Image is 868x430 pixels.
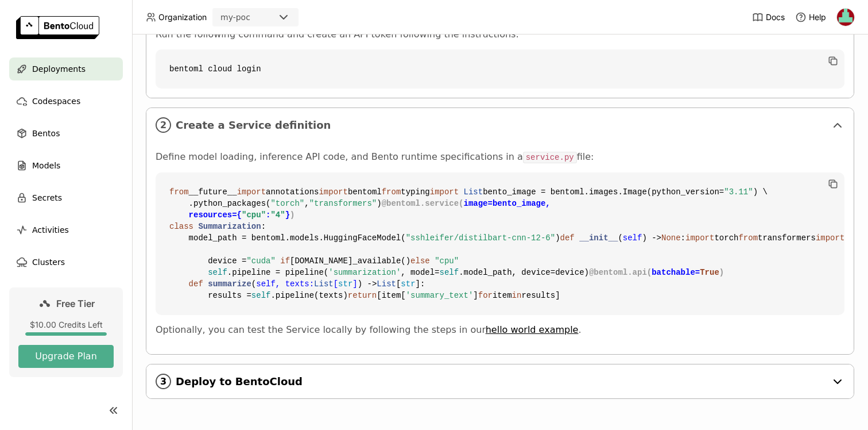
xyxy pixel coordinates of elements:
img: Bilel ISMAIL [837,9,854,26]
a: hello world example [486,324,579,335]
span: Help [809,12,826,22]
a: Codespaces [9,90,123,113]
span: Codespaces [32,94,80,108]
span: str [401,279,415,289]
span: str [338,279,352,289]
div: 2Create a Service definition [146,108,854,142]
p: Run the following command and create an API token following the instructions: [156,29,844,40]
a: Bentos [9,122,123,145]
a: Models [9,154,123,177]
span: @bentoml.api( ) [589,268,724,277]
i: 3 [156,374,171,389]
span: List [314,279,334,289]
span: import [430,187,459,197]
span: Models [32,159,60,172]
span: "3.11" [724,187,753,197]
span: 'summarization' [328,268,401,277]
span: "cpu" [242,210,266,220]
span: Docs [766,12,785,22]
span: Organization [158,12,207,22]
a: Docs [752,11,785,23]
span: Activities [32,223,69,237]
span: List [377,279,396,289]
span: def [189,279,203,289]
span: self [251,291,271,300]
span: List [464,187,483,197]
span: batchable= [652,268,719,277]
p: Optionally, you can test the Service locally by following the steps in our . [156,324,844,336]
span: from [382,187,401,197]
span: "cpu" [435,256,459,266]
span: from [738,233,758,243]
span: else [410,256,430,266]
span: class [169,222,193,231]
div: my-poc [220,11,250,23]
span: from [169,187,189,197]
span: Summarization [198,222,261,231]
span: "4" [270,210,285,220]
span: summarize [208,279,251,289]
span: 'summary_text' [406,291,474,300]
span: Deployments [32,62,86,76]
span: "cuda" [246,256,275,266]
a: Clusters [9,251,123,274]
button: Upgrade Plan [18,345,114,368]
span: True [700,268,719,277]
span: Secrets [32,191,62,205]
div: Help [795,11,826,23]
a: Secrets [9,186,123,209]
span: return [348,291,377,300]
div: $10.00 Credits Left [18,320,114,330]
div: 3Deploy to BentoCloud [146,364,854,398]
span: self [208,268,227,277]
span: Deploy to BentoCloud [176,375,826,388]
code: __future__ annotations bentoml typing bento_image = bentoml.images.Image(python_version= ) \ .pyt... [156,172,844,315]
span: "transformers" [309,199,377,208]
a: Activities [9,218,123,241]
span: self [623,233,642,243]
span: "torch" [270,199,304,208]
span: self [440,268,459,277]
span: import [816,233,844,243]
span: Free Tier [56,298,95,309]
a: Deployments [9,57,123,80]
span: Clusters [32,255,65,269]
i: 2 [156,117,171,133]
code: bentoml cloud login [156,49,844,89]
span: import [319,187,347,197]
span: self, texts: [ ] [256,279,357,289]
span: in [512,291,522,300]
span: import [237,187,266,197]
span: for [478,291,493,300]
code: service.py [523,152,577,163]
span: "sshleifer/distilbart-cnn-12-6" [406,233,555,243]
img: logo [16,16,99,39]
span: import [685,233,714,243]
span: Bentos [32,126,60,140]
a: Free Tier$10.00 Credits LeftUpgrade Plan [9,287,123,377]
p: Define model loading, inference API code, and Bento runtime specifications in a file: [156,151,844,163]
span: if [280,256,290,266]
span: Create a Service definition [176,119,826,132]
span: None [661,233,681,243]
span: __init__ [579,233,618,243]
input: Selected my-poc. [251,12,253,24]
span: def [560,233,575,243]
